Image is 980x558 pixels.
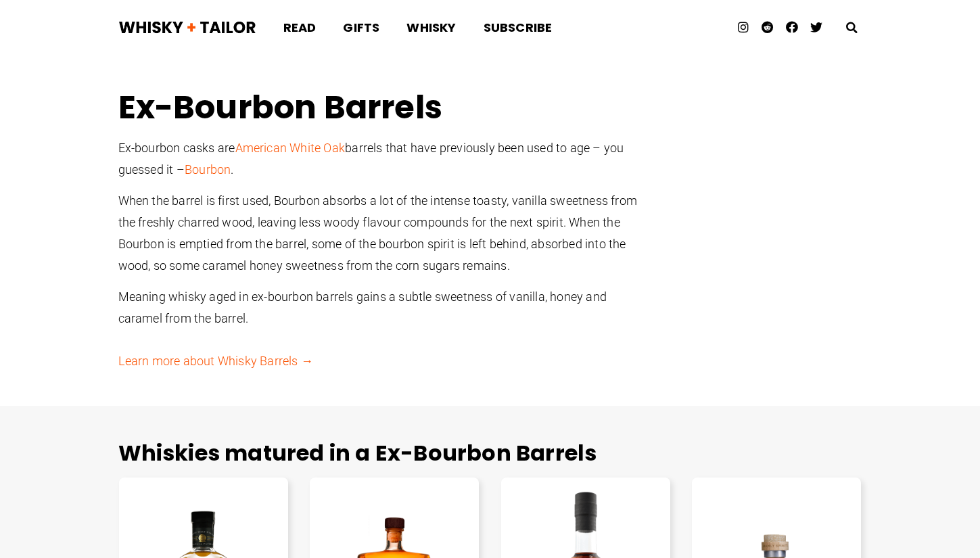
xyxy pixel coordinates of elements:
p: Ex-bourbon casks are barrels that have previously been used to age – you guessed it – . [118,137,646,181]
a: Gifts [329,9,393,45]
a: Read [270,9,330,45]
h2: Whiskies matured in a Ex-Bourbon Barrels [118,440,862,467]
h1: Ex-Bourbon Barrels [118,89,646,126]
a: Learn more about Whisky Barrels → [118,354,314,368]
p: Meaning whisky aged in ex-bourbon barrels gains a subtle sweetness of vanilla, honey and caramel ... [118,286,646,329]
p: When the barrel is first used, Bourbon absorbs a lot of the intense toasty, vanilla sweetness fro... [118,190,646,277]
a: Subscribe [470,9,566,45]
a: American White Oak [235,141,346,155]
a: Bourbon [185,162,231,177]
img: Whisky + Tailor Logo [118,18,256,37]
a: Whisky [393,9,469,45]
